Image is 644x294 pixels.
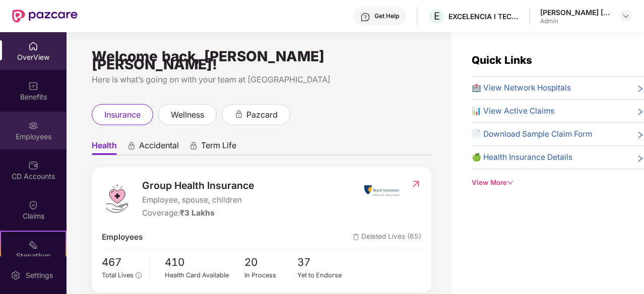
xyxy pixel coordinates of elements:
[472,151,572,163] span: 🍏 Health Insurance Details
[353,234,359,240] img: deleteIcon
[28,240,38,250] img: svg+xml;base64,PHN2ZyB4bWxucz0iaHR0cDovL3d3dy53My5vcmcvMjAwMC9zdmciIHdpZHRoPSIyMSIgaGVpZ2h0PSIyMC...
[472,54,532,66] span: Quick Links
[201,140,236,155] span: Term Life
[434,10,440,22] span: E
[472,82,571,94] span: 🏥 View Network Hospitals
[540,8,611,17] div: [PERSON_NAME] [PERSON_NAME]
[636,153,644,163] span: right
[127,141,136,150] div: animation
[136,272,141,278] span: info-circle
[297,270,351,280] div: Yet to Endorse
[472,177,644,188] div: View More
[142,207,254,219] div: Coverage:
[102,271,134,279] span: Total Lives
[353,231,421,243] span: Deleted Lives (65)
[636,84,644,94] span: right
[244,254,298,271] span: 20
[28,41,38,51] img: svg+xml;base64,PHN2ZyBpZD0iSG9tZSIgeG1sbnM9Imh0dHA6Ly93d3cudzMub3JnLzIwMDAvc3ZnIiB3aWR0aD0iMjAiIG...
[507,179,513,186] span: down
[165,254,244,271] span: 410
[374,12,399,20] div: Get Help
[102,183,132,214] img: logo
[180,208,215,218] span: ₹3 Lakhs
[189,141,198,150] div: animation
[28,200,38,210] img: svg+xml;base64,PHN2ZyBpZD0iQ2xhaW0iIHhtbG5zPSJodHRwOi8vd3d3LnczLm9yZy8yMDAwL3N2ZyIgd2lkdGg9IjIwIi...
[139,140,179,155] span: Accidental
[448,12,519,21] div: EXCELENCIA I TECH CONSULTING PRIVATE LIMITED
[1,251,66,261] div: Stepathon
[104,109,141,121] span: insurance
[360,12,370,22] img: svg+xml;base64,PHN2ZyBpZD0iSGVscC0zMngzMiIgeG1sbnM9Imh0dHA6Ly93d3cudzMub3JnLzIwMDAvc3ZnIiB3aWR0aD...
[363,178,401,203] img: insurerIcon
[472,105,554,117] span: 📊 View Active Claims
[102,231,143,243] span: Employees
[165,270,244,280] div: Health Card Available
[102,254,142,271] span: 467
[92,73,431,86] div: Here is what’s going on with your team at [GEOGRAPHIC_DATA]
[28,81,38,91] img: svg+xml;base64,PHN2ZyBpZD0iQmVuZWZpdHMiIHhtbG5zPSJodHRwOi8vd3d3LnczLm9yZy8yMDAwL3N2ZyIgd2lkdGg9Ij...
[411,179,421,189] img: RedirectIcon
[142,178,254,193] span: Group Health Insurance
[28,121,38,131] img: svg+xml;base64,PHN2ZyBpZD0iRW1wbG95ZWVzIiB4bWxucz0iaHR0cDovL3d3dy53My5vcmcvMjAwMC9zdmciIHdpZHRoPS...
[540,17,611,25] div: Admin
[234,110,243,119] div: animation
[246,109,278,121] span: pazcard
[171,109,204,121] span: wellness
[92,52,431,68] div: Welcome back, [PERSON_NAME] [PERSON_NAME]!
[12,10,78,23] img: New Pazcare Logo
[11,270,21,280] img: svg+xml;base64,PHN2ZyBpZD0iU2V0dGluZy0yMHgyMCIgeG1sbnM9Imh0dHA6Ly93d3cudzMub3JnLzIwMDAvc3ZnIiB3aW...
[636,107,644,117] span: right
[142,194,254,206] span: Employee, spouse, children
[472,128,592,140] span: 📄 Download Sample Claim Form
[636,130,644,140] span: right
[23,270,56,280] div: Settings
[622,12,630,20] img: svg+xml;base64,PHN2ZyBpZD0iRHJvcGRvd24tMzJ4MzIiIHhtbG5zPSJodHRwOi8vd3d3LnczLm9yZy8yMDAwL3N2ZyIgd2...
[28,160,38,170] img: svg+xml;base64,PHN2ZyBpZD0iQ0RfQWNjb3VudHMiIGRhdGEtbmFtZT0iQ0QgQWNjb3VudHMiIHhtbG5zPSJodHRwOi8vd3...
[92,140,117,155] span: Health
[297,254,351,271] span: 37
[244,270,298,280] div: In Process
